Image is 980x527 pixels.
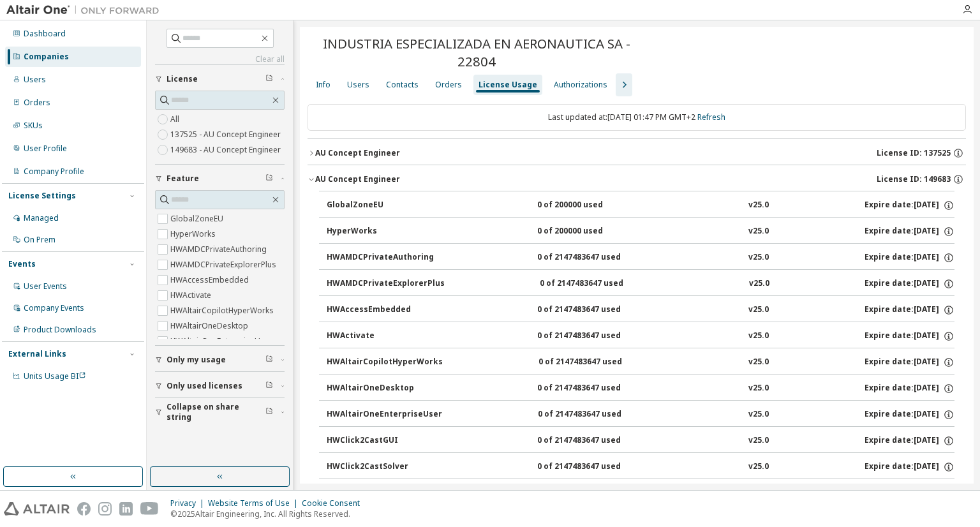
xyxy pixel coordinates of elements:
div: Companies [24,52,69,62]
div: Users [24,75,46,85]
button: HWAMDCPrivateAuthoring0 of 2147483647 usedv25.0Expire date:[DATE] [327,244,954,272]
div: 0 of 2147483647 used [537,330,652,342]
div: 0 of 2147483647 used [538,357,653,368]
button: HWClick2CastGUI0 of 2147483647 usedv25.0Expire date:[DATE] [327,427,954,455]
div: Expire date: [DATE] [865,357,954,368]
div: v25.0 [748,200,769,211]
img: facebook.svg [77,502,91,516]
div: 0 of 2147483647 used [538,409,653,420]
div: HWAltairOneEnterpriseUser [327,409,442,420]
button: License [155,65,285,93]
label: All [170,112,182,127]
label: HWAccessEmbedded [170,272,251,288]
span: Collapse on share string [167,402,265,422]
div: 0 of 2147483647 used [537,461,652,473]
div: External Links [8,349,66,359]
div: On Prem [24,235,56,245]
div: HyperWorks [327,226,442,237]
div: HWAltairCopilotHyperWorks [327,357,443,368]
div: v25.0 [749,278,769,290]
button: HWAccessEmbedded0 of 2147483647 usedv25.0Expire date:[DATE] [327,296,954,324]
div: Info [316,80,330,90]
div: 0 of 2147483647 used [537,435,652,447]
label: 149683 - AU Concept Engineer [170,142,283,158]
div: AU Concept Engineer [315,174,400,184]
div: Orders [24,98,50,108]
div: HWAMDCPrivateExplorerPlus [327,278,445,290]
div: HWAltairOneDesktop [327,383,442,394]
div: Dashboard [24,29,66,39]
button: HWAltairOneDesktop0 of 2147483647 usedv25.0Expire date:[DATE] [327,375,954,403]
a: Refresh [697,112,725,122]
div: Company Profile [24,167,84,177]
div: User Profile [24,144,67,154]
label: HWAMDCPrivateAuthoring [170,242,269,257]
p: © 2025 Altair Engineering, Inc. All Rights Reserved. [170,508,367,519]
div: v25.0 [748,383,769,394]
img: youtube.svg [140,502,159,516]
button: Collapse on share string [155,398,285,426]
div: Expire date: [DATE] [865,226,954,237]
span: Only used licenses [167,381,242,391]
button: HWAMDCPrivateExplorerPlus0 of 2147483647 usedv25.0Expire date:[DATE] [327,270,954,298]
div: SKUs [24,121,43,131]
div: Expire date: [DATE] [865,383,954,394]
span: Units Usage BI [24,371,86,382]
label: 137525 - AU Concept Engineer [170,127,283,142]
label: HWAMDCPrivateExplorerPlus [170,257,279,272]
div: Cookie Consent [302,498,367,508]
div: v25.0 [748,435,769,447]
div: v25.0 [748,304,769,316]
div: 0 of 2147483647 used [537,383,652,394]
span: INDUSTRIA ESPECIALIZADA EN AERONAUTICA SA - 22804 [308,34,646,70]
div: Expire date: [DATE] [865,252,954,263]
div: Product Downloads [24,325,96,335]
div: HWAccessEmbedded [327,304,442,316]
button: Only used licenses [155,372,285,400]
div: 0 of 2147483647 used [537,252,652,263]
div: Events [8,259,36,269]
div: v25.0 [748,357,769,368]
div: Users [347,80,369,90]
a: Clear all [155,54,285,64]
label: HWAltairCopilotHyperWorks [170,303,276,318]
label: HyperWorks [170,226,218,242]
button: HWActivate0 of 2147483647 usedv25.0Expire date:[DATE] [327,322,954,350]
div: v25.0 [748,330,769,342]
div: Expire date: [DATE] [865,330,954,342]
span: Only my usage [167,355,226,365]
label: HWAltairOneDesktop [170,318,251,334]
span: Clear filter [265,381,273,391]
div: License Usage [479,80,537,90]
div: v25.0 [748,252,769,263]
label: HWActivate [170,288,214,303]
img: altair_logo.svg [4,502,70,516]
span: Clear filter [265,174,273,184]
span: License ID: 137525 [877,148,951,158]
span: Clear filter [265,74,273,84]
button: HWAltairOneEnterpriseUser0 of 2147483647 usedv25.0Expire date:[DATE] [327,401,954,429]
div: 0 of 200000 used [537,200,652,211]
span: License ID: 149683 [877,174,951,184]
label: HWAltairOneEnterpriseUser [170,334,275,349]
button: Only my usage [155,346,285,374]
span: Clear filter [265,355,273,365]
button: AU Concept EngineerLicense ID: 149683 [308,165,966,193]
img: linkedin.svg [119,502,133,516]
div: Contacts [386,80,419,90]
div: Expire date: [DATE] [865,409,954,420]
span: Clear filter [265,407,273,417]
button: AU Concept EngineerLicense ID: 137525 [308,139,966,167]
button: HWClick2FormIncrGUI0 of 2147483647 usedv25.0Expire date:[DATE] [327,479,954,507]
div: AU Concept Engineer [315,148,400,158]
div: GlobalZoneEU [327,200,442,211]
div: HWClick2CastGUI [327,435,442,447]
div: License Settings [8,191,76,201]
button: GlobalZoneEU0 of 200000 usedv25.0Expire date:[DATE] [327,191,954,219]
div: Privacy [170,498,208,508]
div: Last updated at: [DATE] 01:47 PM GMT+2 [308,104,966,131]
div: v25.0 [748,409,769,420]
div: Authorizations [554,80,607,90]
div: Expire date: [DATE] [865,200,954,211]
div: HWAMDCPrivateAuthoring [327,252,442,263]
